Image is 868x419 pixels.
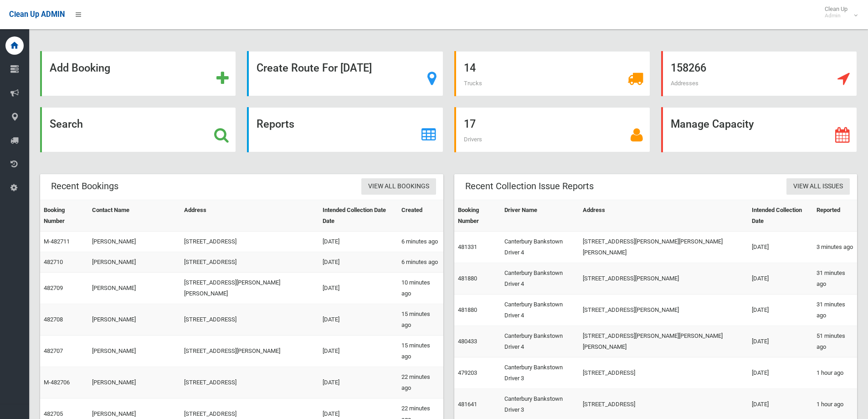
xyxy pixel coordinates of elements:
span: Addresses [671,80,699,87]
a: Create Route For [DATE] [247,51,443,96]
td: [STREET_ADDRESS][PERSON_NAME][PERSON_NAME][PERSON_NAME] [579,232,748,263]
td: 15 minutes ago [398,336,443,367]
td: [DATE] [319,232,398,252]
td: [PERSON_NAME] [88,367,180,398]
td: Canterbury Bankstown Driver 4 [501,295,579,326]
td: 31 minutes ago [813,263,857,295]
td: [DATE] [748,263,812,295]
td: 51 minutes ago [813,326,857,357]
a: 482707 [44,347,63,354]
td: 6 minutes ago [398,232,443,252]
strong: Manage Capacity [671,118,754,130]
td: [DATE] [319,273,398,304]
span: Clean Up ADMIN [9,10,65,19]
a: View All Bookings [361,178,436,195]
td: [DATE] [748,357,812,389]
a: 481880 [458,306,477,313]
a: M-482711 [44,238,70,245]
a: 481641 [458,401,477,408]
header: Recent Collection Issue Reports [454,177,605,195]
td: [STREET_ADDRESS] [180,367,319,398]
a: 481331 [458,243,477,250]
td: [PERSON_NAME] [88,304,180,336]
th: Intended Collection Date [748,200,812,232]
td: Canterbury Bankstown Driver 4 [501,263,579,295]
strong: Create Route For [DATE] [257,62,372,74]
td: [DATE] [319,304,398,336]
a: 480433 [458,338,477,345]
th: Driver Name [501,200,579,232]
span: Trucks [464,80,482,87]
td: 1 hour ago [813,357,857,389]
td: [STREET_ADDRESS][PERSON_NAME] [579,295,748,326]
a: M-482706 [44,379,70,386]
a: 158266 Addresses [661,51,857,96]
th: Created [398,200,443,232]
td: [DATE] [748,232,812,263]
a: Manage Capacity [661,107,857,152]
th: Address [180,200,319,232]
th: Contact Name [88,200,180,232]
a: 479203 [458,369,477,376]
strong: 158266 [671,62,706,74]
td: Canterbury Bankstown Driver 4 [501,326,579,357]
td: [DATE] [319,367,398,398]
span: Clean Up [820,5,857,19]
td: [STREET_ADDRESS][PERSON_NAME][PERSON_NAME][PERSON_NAME] [579,326,748,357]
a: 17 Drivers [454,107,650,152]
a: Add Booking [40,51,236,96]
strong: Search [50,118,83,130]
th: Reported [813,200,857,232]
td: [PERSON_NAME] [88,252,180,273]
td: [STREET_ADDRESS] [579,357,748,389]
strong: 14 [464,62,476,74]
td: [DATE] [319,252,398,273]
td: [STREET_ADDRESS] [180,232,319,252]
small: Admin [825,12,847,19]
td: [STREET_ADDRESS][PERSON_NAME][PERSON_NAME] [180,273,319,304]
td: 3 minutes ago [813,232,857,263]
strong: Reports [257,118,294,130]
td: [DATE] [748,295,812,326]
td: [PERSON_NAME] [88,273,180,304]
td: [DATE] [748,326,812,357]
td: [PERSON_NAME] [88,336,180,367]
header: Recent Bookings [40,177,129,195]
a: 482710 [44,259,63,265]
td: [STREET_ADDRESS] [180,252,319,273]
a: View All Issues [786,178,850,195]
td: 22 minutes ago [398,367,443,398]
a: 481880 [458,275,477,282]
span: Drivers [464,136,482,143]
th: Booking Number [40,200,88,232]
a: Search [40,107,236,152]
td: [STREET_ADDRESS][PERSON_NAME] [579,263,748,295]
td: Canterbury Bankstown Driver 4 [501,232,579,263]
td: 10 minutes ago [398,273,443,304]
td: [PERSON_NAME] [88,232,180,252]
td: [DATE] [319,336,398,367]
td: [STREET_ADDRESS] [180,304,319,336]
a: 482709 [44,285,63,291]
th: Intended Collection Date Date [319,200,398,232]
td: [STREET_ADDRESS][PERSON_NAME] [180,336,319,367]
td: 15 minutes ago [398,304,443,336]
a: 482708 [44,316,63,323]
td: 31 minutes ago [813,295,857,326]
a: Reports [247,107,443,152]
th: Address [579,200,748,232]
a: 482705 [44,410,63,417]
td: Canterbury Bankstown Driver 3 [501,357,579,389]
td: 6 minutes ago [398,252,443,273]
strong: Add Booking [50,62,110,74]
strong: 17 [464,118,476,130]
th: Booking Number [454,200,501,232]
a: 14 Trucks [454,51,650,96]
